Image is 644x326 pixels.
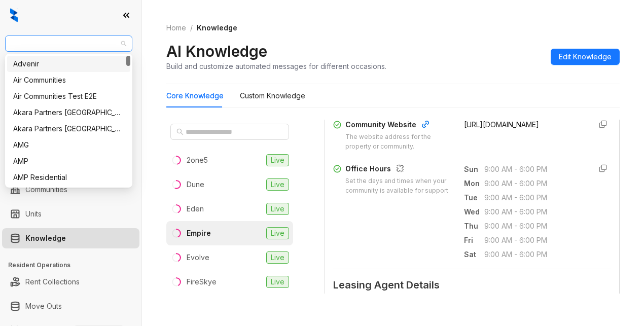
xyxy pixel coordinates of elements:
[197,23,237,32] span: Knowledge
[464,120,539,129] span: [URL][DOMAIN_NAME]
[190,22,193,33] li: /
[25,296,62,316] a: Move Outs
[166,90,224,101] div: Core Knowledge
[7,72,130,88] div: Air Communities
[2,272,139,292] li: Rent Collections
[266,251,289,264] span: Live
[266,154,289,166] span: Live
[266,178,289,191] span: Live
[11,36,126,51] span: Westcorp
[484,164,583,175] span: 9:00 AM - 6:00 PM
[13,123,124,134] div: Akara Partners [GEOGRAPHIC_DATA]
[2,296,139,316] li: Move Outs
[2,228,139,248] li: Knowledge
[484,235,583,246] span: 9:00 AM - 6:00 PM
[13,172,124,183] div: AMP Residential
[464,206,484,218] span: Wed
[345,132,452,152] div: The website address for the property or community.
[187,228,211,239] div: Empire
[464,178,484,189] span: Mon
[484,249,583,260] span: 9:00 AM - 6:00 PM
[25,204,42,224] a: Units
[13,75,124,86] div: Air Communities
[13,91,124,102] div: Air Communities Test E2E
[559,51,612,62] span: Edit Knowledge
[2,68,139,88] li: Leads
[2,112,139,132] li: Leasing
[266,227,289,239] span: Live
[7,56,130,72] div: Advenir
[464,235,484,246] span: Fri
[7,88,130,104] div: Air Communities Test E2E
[464,249,484,260] span: Sat
[176,128,184,135] span: search
[345,163,452,176] div: Office Hours
[2,204,139,224] li: Units
[166,42,267,61] h2: AI Knowledge
[7,137,130,153] div: AMG
[464,164,484,175] span: Sun
[13,107,124,118] div: Akara Partners [GEOGRAPHIC_DATA]
[166,61,386,71] div: Build and customize automated messages for different occasions.
[266,203,289,215] span: Live
[187,276,217,287] div: FireSkye
[13,156,124,167] div: AMP
[333,294,611,316] div: Contact details for the leasing agents, including name, phone number, and optional email.
[484,206,583,218] span: 9:00 AM - 6:00 PM
[464,192,484,203] span: Tue
[266,276,289,288] span: Live
[164,22,188,33] a: Home
[187,203,204,214] div: Eden
[13,58,124,69] div: Advenir
[13,139,124,151] div: AMG
[7,153,130,169] div: AMP
[345,119,452,132] div: Community Website
[333,277,611,293] span: Leasing Agent Details
[187,179,204,190] div: Dune
[345,176,452,196] div: Set the days and times when your community is available for support
[187,252,209,263] div: Evolve
[7,121,130,137] div: Akara Partners Phoenix
[464,221,484,232] span: Thu
[484,221,583,232] span: 9:00 AM - 6:00 PM
[187,155,208,166] div: 2one5
[10,8,18,22] img: logo
[7,104,130,121] div: Akara Partners Nashville
[25,179,67,200] a: Communities
[25,228,66,248] a: Knowledge
[25,272,80,292] a: Rent Collections
[7,169,130,186] div: AMP Residential
[2,179,139,200] li: Communities
[8,261,141,270] h3: Resident Operations
[240,90,305,101] div: Custom Knowledge
[551,49,620,65] button: Edit Knowledge
[2,136,139,156] li: Collections
[484,178,583,189] span: 9:00 AM - 6:00 PM
[484,192,583,203] span: 9:00 AM - 6:00 PM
